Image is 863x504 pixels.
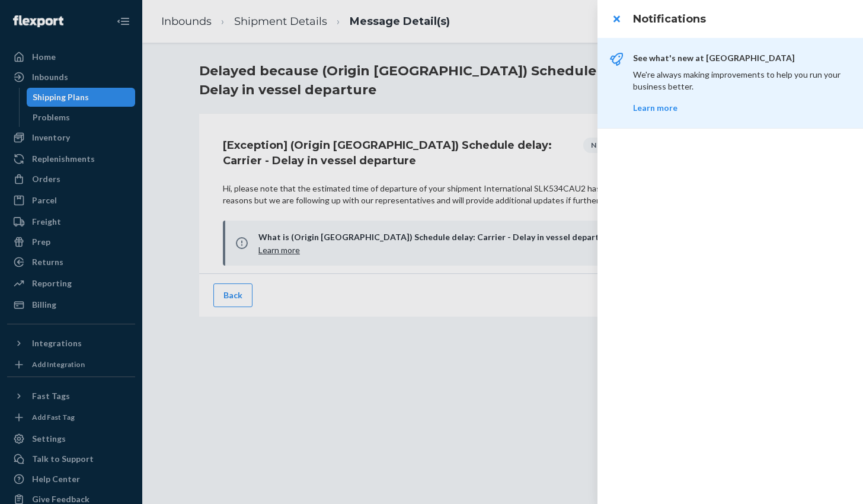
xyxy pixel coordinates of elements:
[633,69,849,92] p: We're always making improvements to help you run your business better.
[633,52,849,64] p: See what's new at [GEOGRAPHIC_DATA]
[633,103,677,113] a: Learn more
[26,8,50,19] span: Chat
[605,7,628,31] button: close
[633,11,849,27] h3: Notifications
